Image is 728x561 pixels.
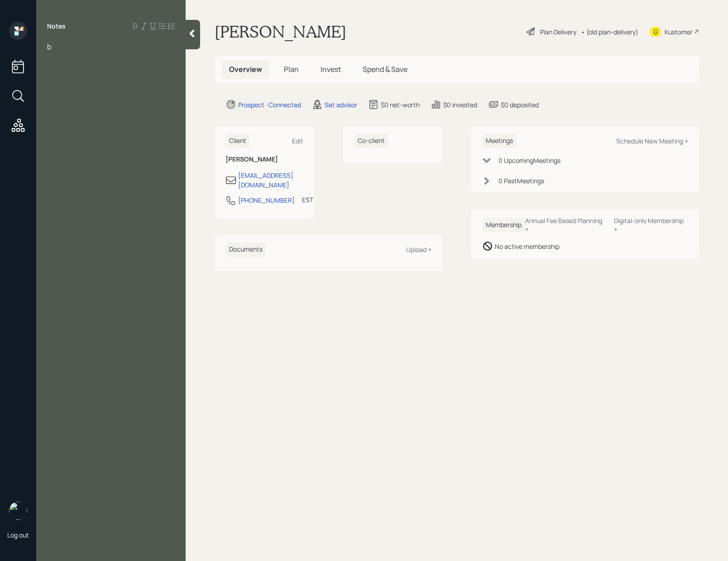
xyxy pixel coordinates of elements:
div: $0 deposited [501,100,539,109]
h1: [PERSON_NAME] [215,22,346,42]
div: 0 Upcoming Meeting s [498,156,560,165]
div: Set advisor [325,100,357,109]
label: Notes [47,22,66,31]
div: [PHONE_NUMBER] [238,195,295,205]
div: No active membership [495,242,560,251]
div: Upload + [406,245,431,254]
div: $0 invested [443,100,477,109]
span: Spend & Save [363,64,407,74]
div: EST [302,195,313,204]
h6: [PERSON_NAME] [225,156,303,163]
div: Prospect · Connected [238,100,301,109]
span: Invest [321,64,341,74]
img: retirable_logo.png [9,502,27,520]
div: [EMAIL_ADDRESS][DOMAIN_NAME] [238,171,303,190]
div: Plan Delivery [540,27,576,37]
span: Plan [284,64,299,74]
h6: Documents [225,242,266,257]
h6: Co-client [354,133,388,148]
div: Kustomer [665,27,693,37]
div: • (old plan-delivery) [581,27,638,37]
div: Edit [292,137,303,145]
h6: Membership [482,218,525,233]
div: 0 Past Meeting s [498,176,544,185]
span: Overview [229,64,262,74]
h6: Meetings [482,133,517,148]
div: Schedule New Meeting + [616,137,688,145]
h6: Client [225,133,250,148]
span: b [47,42,51,52]
div: Annual Fee Based Planning + [525,216,607,233]
div: $0 net-worth [381,100,420,109]
div: Log out [7,531,29,539]
div: Digital-only Membership + [614,216,688,233]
